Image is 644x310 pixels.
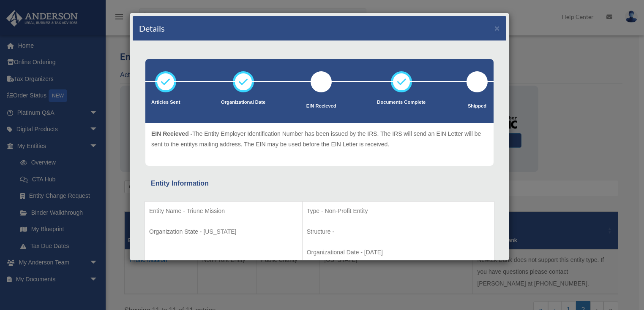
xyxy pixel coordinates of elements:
[307,226,490,237] p: Structure -
[307,247,490,258] p: Organizational Date - [DATE]
[149,226,298,237] p: Organization State - [US_STATE]
[307,206,490,216] p: Type - Non-Profit Entity
[139,22,165,34] h4: Details
[494,24,500,32] button: ×
[221,98,265,107] p: Organizational Date
[151,98,180,107] p: Articles Sent
[377,98,426,107] p: Documents Complete
[151,130,192,137] span: EIN Recieved -
[151,129,488,149] p: The Entity Employer Identification Number has been issued by the IRS. The IRS will send an EIN Le...
[467,102,488,111] p: Shipped
[306,102,336,111] p: EIN Recieved
[151,178,488,189] div: Entity Information
[149,206,298,216] p: Entity Name - Triune Mission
